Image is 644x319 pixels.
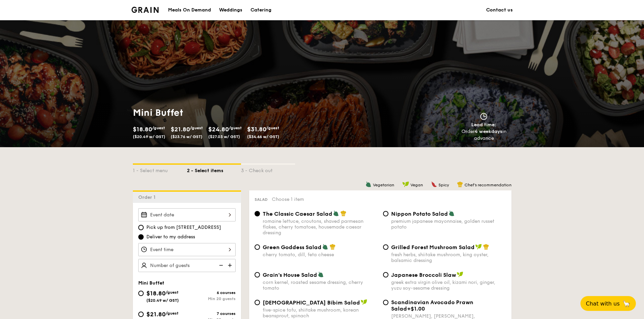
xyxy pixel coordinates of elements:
span: Deliver to my address [146,234,195,240]
span: $31.80 [247,126,266,133]
span: +$1.00 [407,305,425,312]
input: Number of guests [138,259,236,272]
span: ($23.76 w/ GST) [171,134,202,139]
img: icon-vegetarian.fe4039eb.svg [318,271,324,277]
span: Green Goddess Salad [263,244,321,250]
div: romaine lettuce, croutons, shaved parmesan flakes, cherry tomatoes, housemade caesar dressing [263,218,378,236]
span: /guest [229,126,242,130]
span: Japanese Broccoli Slaw [391,272,456,278]
span: $18.80 [146,290,166,297]
img: icon-chef-hat.a58ddaea.svg [330,244,336,250]
input: $21.80/guest($23.76 w/ GST)7 coursesMin 20 guests [138,312,144,317]
img: icon-vegan.f8ff3823.svg [457,271,463,277]
div: premium japanese mayonnaise, golden russet potato [391,218,506,230]
div: corn kernel, roasted sesame dressing, cherry tomato [263,280,378,291]
input: Event date [138,208,236,221]
span: Nippon Potato Salad [391,211,448,217]
span: /guest [166,290,178,295]
img: icon-vegetarian.fe4039eb.svg [322,244,328,250]
div: Min 20 guests [187,296,236,301]
img: icon-add.58712e84.svg [225,259,236,272]
span: Vegetarian [373,183,394,187]
img: icon-chef-hat.a58ddaea.svg [340,210,347,216]
span: $21.80 [146,311,166,318]
span: The Classic Caesar Salad [263,211,332,217]
input: Green Goddess Saladcherry tomato, dill, feta cheese [255,244,260,250]
span: ($34.66 w/ GST) [247,134,279,139]
span: /guest [152,126,165,130]
span: Vegan [410,183,423,187]
img: icon-vegan.f8ff3823.svg [361,299,367,305]
div: 7 courses [187,311,236,316]
span: Lead time: [471,122,496,128]
span: Salad [255,197,268,202]
span: Scandinavian Avocado Prawn Salad [391,299,473,312]
span: ($20.49 w/ GST) [146,298,179,303]
span: Order 1 [138,194,158,200]
span: /guest [190,126,203,130]
span: $21.80 [171,126,190,133]
img: icon-spicy.37a8142b.svg [431,181,437,187]
button: Chat with us🦙 [580,296,636,311]
img: icon-reduce.1d2dbef1.svg [215,259,225,272]
input: The Classic Caesar Saladromaine lettuce, croutons, shaved parmesan flakes, cherry tomatoes, house... [255,211,260,216]
img: icon-vegan.f8ff3823.svg [402,181,409,187]
input: Grain's House Saladcorn kernel, roasted sesame dressing, cherry tomato [255,272,260,277]
a: Logotype [132,7,159,13]
span: ($27.03 w/ GST) [208,134,240,139]
div: 3 - Check out [241,165,295,174]
input: Nippon Potato Saladpremium japanese mayonnaise, golden russet potato [383,211,388,216]
span: 🦙 [622,300,630,308]
input: Event time [138,243,236,256]
span: /guest [266,126,279,130]
span: $18.80 [133,126,152,133]
img: icon-vegetarian.fe4039eb.svg [365,181,372,187]
input: Deliver to my address [138,234,144,240]
span: Choose 1 item [272,196,304,202]
img: icon-chef-hat.a58ddaea.svg [483,244,489,250]
span: Grain's House Salad [263,272,317,278]
div: greek extra virgin olive oil, kizami nori, ginger, yuzu soy-sesame dressing [391,280,506,291]
img: Grain [132,7,159,13]
input: Scandinavian Avocado Prawn Salad+$1.00[PERSON_NAME], [PERSON_NAME], [PERSON_NAME], red onion [383,300,388,305]
div: cherry tomato, dill, feta cheese [263,252,378,258]
input: Pick up from [STREET_ADDRESS] [138,225,144,230]
div: 6 courses [187,290,236,295]
img: icon-clock.2db775ea.svg [479,113,489,120]
div: Order in advance [454,128,514,142]
span: [DEMOGRAPHIC_DATA] Bibim Salad [263,299,360,306]
input: Grilled Forest Mushroom Saladfresh herbs, shiitake mushroom, king oyster, balsamic dressing [383,244,388,250]
span: Pick up from [STREET_ADDRESS] [146,224,221,231]
span: Spicy [438,183,449,187]
span: Chef's recommendation [464,183,511,187]
img: icon-vegetarian.fe4039eb.svg [333,210,339,216]
span: /guest [166,311,178,316]
input: $18.80/guest($20.49 w/ GST)6 coursesMin 20 guests [138,291,144,296]
h1: Mini Buffet [133,107,319,119]
span: Mini Buffet [138,280,164,286]
div: fresh herbs, shiitake mushroom, king oyster, balsamic dressing [391,252,506,263]
span: Grilled Forest Mushroom Salad [391,244,475,250]
strong: 4 weekdays [475,129,502,134]
div: 2 - Select items [187,165,241,174]
span: ($20.49 w/ GST) [133,134,165,139]
span: Chat with us [586,300,620,307]
img: icon-vegan.f8ff3823.svg [475,244,482,250]
span: $24.80 [208,126,229,133]
img: icon-chef-hat.a58ddaea.svg [457,181,463,187]
input: [DEMOGRAPHIC_DATA] Bibim Saladfive-spice tofu, shiitake mushroom, korean beansprout, spinach [255,300,260,305]
img: icon-vegetarian.fe4039eb.svg [449,210,455,216]
input: Japanese Broccoli Slawgreek extra virgin olive oil, kizami nori, ginger, yuzu soy-sesame dressing [383,272,388,277]
div: 1 - Select menu [133,165,187,174]
div: five-spice tofu, shiitake mushroom, korean beansprout, spinach [263,307,378,319]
